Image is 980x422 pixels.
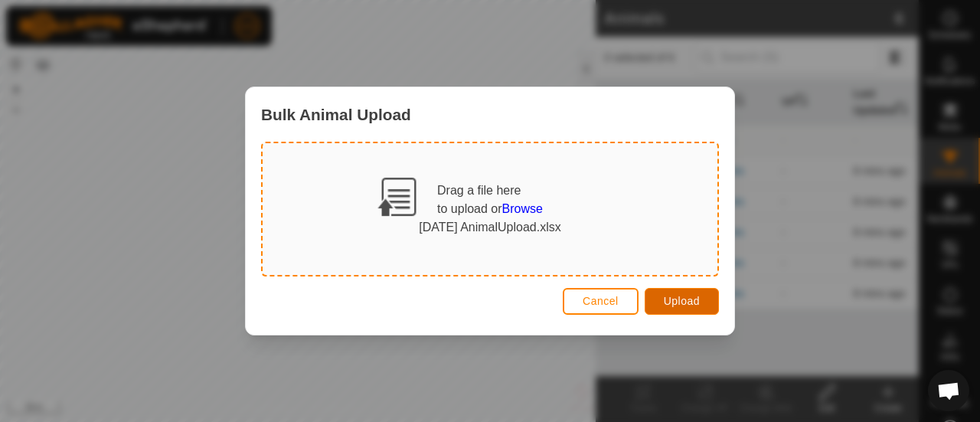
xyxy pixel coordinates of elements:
span: Upload [664,295,700,307]
button: Upload [645,288,719,315]
span: Browse [502,202,543,215]
div: Drag a file here [437,182,543,218]
div: to upload or [437,200,543,218]
div: [DATE] AnimalUpload.xlsx [301,218,679,237]
span: Cancel [583,295,619,307]
span: Bulk Animal Upload [261,103,411,126]
div: Open chat [928,370,969,411]
button: Cancel [563,288,639,315]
